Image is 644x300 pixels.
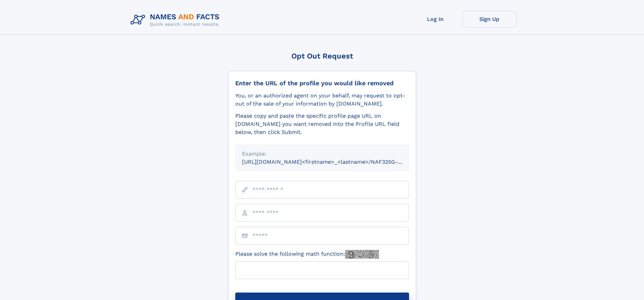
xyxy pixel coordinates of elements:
[228,52,416,60] div: Opt Out Request
[408,11,462,27] a: Log In
[242,159,422,165] small: [URL][DOMAIN_NAME]<firstname>_<lastname>/NAF325G-xxxxxxxx
[235,79,409,87] div: Enter the URL of the profile you would like removed
[242,150,402,158] div: Example:
[128,11,225,29] img: Logo Names and Facts
[235,250,379,259] label: Please solve the following math function:
[235,92,409,108] div: You, or an authorized agent on your behalf, may request to opt-out of the sale of your informatio...
[235,112,409,136] div: Please copy and paste the specific profile page URL on [DOMAIN_NAME] you want removed into the Pr...
[462,11,517,27] a: Sign Up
